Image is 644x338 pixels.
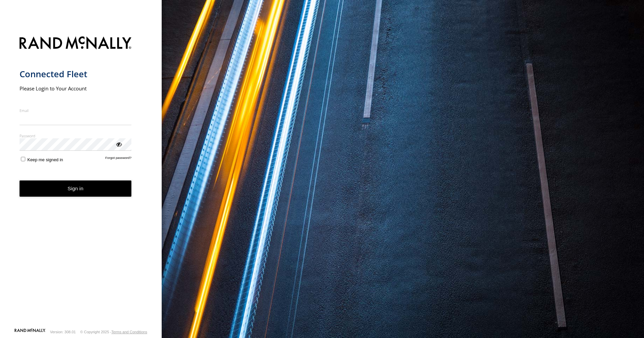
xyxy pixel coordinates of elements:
[20,35,132,52] img: Rand McNally
[20,32,142,328] form: main
[115,141,122,147] div: ViewPassword
[20,180,132,197] button: Sign in
[14,329,45,335] a: Visit our Website
[20,68,132,80] h1: Connected Fleet
[20,133,132,138] label: Password
[21,157,25,161] input: Keep me signed in
[105,156,132,162] a: Forgot password?
[50,330,76,334] div: Version: 308.01
[20,108,132,113] label: Email
[80,330,147,334] div: © Copyright 2025 -
[20,85,132,92] h2: Please Login to Your Account
[111,330,147,334] a: Terms and Conditions
[27,157,63,162] span: Keep me signed in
